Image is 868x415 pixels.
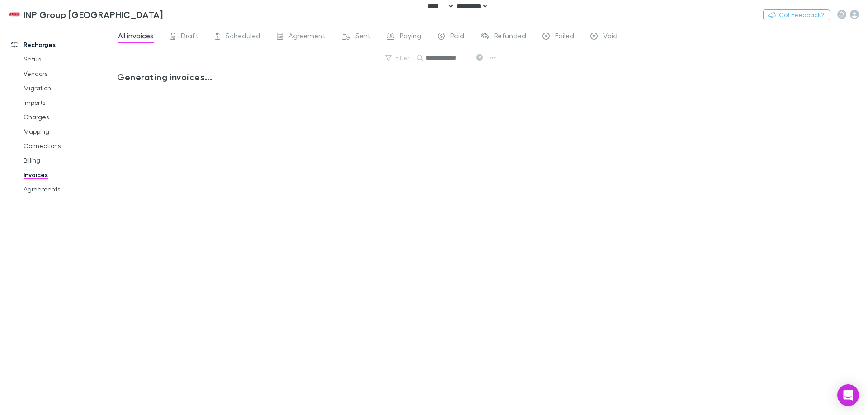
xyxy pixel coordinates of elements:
[9,9,20,20] img: INP Group Sydney's Logo
[181,31,198,43] span: Draft
[14,52,122,66] a: Setup
[288,31,325,43] span: Agreement
[118,31,154,43] span: All invoices
[14,139,122,153] a: Connections
[603,31,618,43] span: Void
[494,31,526,43] span: Refunded
[14,66,122,81] a: Vendors
[24,9,163,20] h3: INP Group [GEOGRAPHIC_DATA]
[14,124,122,139] a: Mapping
[14,81,122,95] a: Migration
[14,182,122,196] a: Agreements
[555,31,574,43] span: Failed
[4,4,168,25] a: INP Group [GEOGRAPHIC_DATA]
[226,31,260,43] span: Scheduled
[355,31,371,43] span: Sent
[837,384,859,406] div: Open Intercom Messenger
[450,31,464,43] span: Paid
[381,52,415,63] button: Filter
[2,37,122,52] a: Recharges
[14,110,122,124] a: Charges
[14,95,122,110] a: Imports
[400,31,421,43] span: Paying
[763,9,830,20] button: Got Feedback?
[117,71,492,82] h3: Generating invoices...
[14,168,122,182] a: Invoices
[14,153,122,168] a: Billing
